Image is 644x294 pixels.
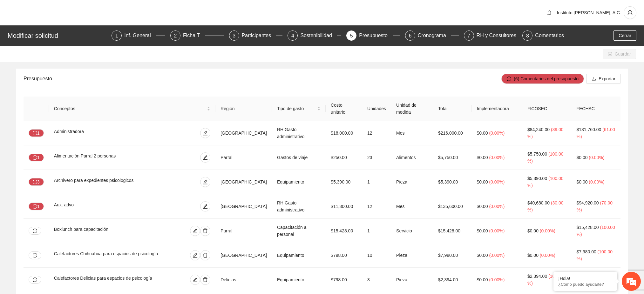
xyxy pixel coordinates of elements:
[33,277,37,282] span: message
[326,97,362,121] th: Costo unitario
[592,77,596,82] span: download
[326,170,362,194] td: $5,390.00
[540,228,555,233] span: ( 0.00% )
[362,97,391,121] th: Unidades
[200,253,210,258] span: delete
[54,105,206,112] span: Conceptos
[33,253,37,257] span: message
[527,200,550,205] span: $40,680.00
[170,30,224,41] div: 2Ficha T
[464,30,518,41] div: 7RH y Consultores
[124,30,156,41] div: Inf. General
[527,228,539,233] span: $0.00
[433,194,472,219] td: $135,600.00
[514,75,579,82] span: (6) Comentarios del presupuesto
[362,145,391,170] td: 23
[291,33,294,38] span: 4
[272,194,326,219] td: RH Gasto administrativo
[433,219,472,243] td: $15,428.00
[33,155,37,160] span: message
[477,228,488,233] span: $0.00
[54,226,149,236] div: Boxlunch para capacitación
[527,176,564,188] span: ( 100.00% )
[33,180,37,185] span: message
[190,250,200,260] button: edit
[527,253,539,258] span: $0.00
[215,170,272,194] td: [GEOGRAPHIC_DATA]
[527,127,550,132] span: $84,240.00
[272,170,326,194] td: Equipamiento
[544,8,554,18] button: bell
[190,226,200,236] button: edit
[613,30,636,41] button: Cerrar
[526,33,529,38] span: 8
[557,10,621,15] span: Instituto [PERSON_NAME], A.C.
[362,243,391,268] td: 10
[33,229,37,233] span: message
[527,151,564,164] span: ( 100.00% )
[405,30,459,41] div: 6Cronograma
[183,30,205,41] div: Ficha T
[409,33,411,38] span: 6
[215,145,272,170] td: Parral
[489,253,505,258] span: ( 0.00% )
[527,274,547,279] span: $2,394.00
[29,178,44,186] button: message3
[603,49,636,59] button: saveGuardar
[571,97,620,121] th: FECHAC
[350,33,353,38] span: 5
[489,204,505,209] span: ( 0.00% )
[489,179,505,184] span: ( 0.00% )
[391,219,433,243] td: Servicio
[190,228,200,233] span: edit
[433,121,472,145] td: $216,000.00
[54,250,174,260] div: Calefactores Chihuahua para espacios de psicología
[391,121,433,145] td: Mes
[433,243,472,268] td: $7,980.00
[391,170,433,194] td: Pieza
[391,243,433,268] td: Pieza
[477,253,488,258] span: $0.00
[362,170,391,194] td: 1
[346,30,400,41] div: 5Presupuesto
[288,30,341,41] div: 4Sostenibilidad
[362,121,391,145] td: 12
[29,227,41,235] button: message
[200,130,210,136] span: edit
[200,201,210,211] button: edit
[326,268,362,292] td: $798.00
[112,30,165,41] div: 1Inf. General
[277,105,316,112] span: Tipo de gasto
[200,275,210,285] button: delete
[326,243,362,268] td: $798.00
[391,97,433,121] th: Unidad de medida
[362,219,391,243] td: 1
[477,30,521,41] div: RH y Consultores
[49,97,215,121] th: Conceptos
[391,145,433,170] td: Alimentos
[54,152,158,163] div: Alimentación Parral 2 personas
[540,253,555,258] span: ( 0.00% )
[624,10,636,16] span: user
[326,121,362,145] td: $18,000.00
[433,268,472,292] td: $2,394.00
[522,30,564,41] div: 8Comentarios
[558,276,612,281] div: ¡Hola!
[477,155,488,160] span: $0.00
[229,30,283,41] div: 3Participantes
[190,275,200,285] button: edit
[190,277,200,282] span: edit
[29,251,41,259] button: message
[477,179,488,184] span: $0.00
[24,70,501,88] div: Presupuesto
[477,130,488,136] span: $0.00
[272,145,326,170] td: Gastos de viaje
[576,249,596,254] span: $7,980.00
[272,219,326,243] td: Capacitación a personal
[477,204,488,209] span: $0.00
[507,77,511,82] span: message
[619,32,631,39] span: Cerrar
[300,30,337,41] div: Sostenibilidad
[576,127,601,132] span: $131,760.00
[200,177,210,187] button: edit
